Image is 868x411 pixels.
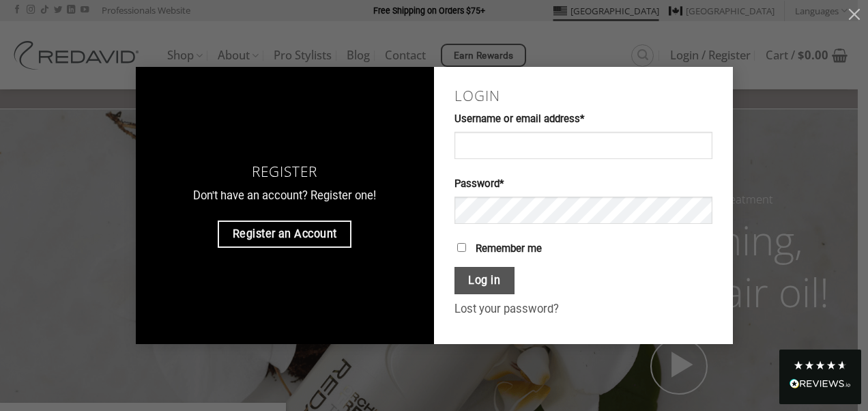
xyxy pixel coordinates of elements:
img: REVIEWS.io [790,379,851,388]
button: Log in [454,267,515,295]
a: Lost your password? [454,302,559,315]
p: Don't have an account? Register one! [156,187,414,205]
div: 4.8 Stars [793,360,848,371]
input: Remember me [457,243,466,252]
label: Password [454,176,712,193]
span: Remember me [476,242,542,255]
label: Username or email address [454,111,712,128]
h3: Login [454,87,712,104]
div: Read All Reviews [790,376,851,394]
div: Read All Reviews [779,350,861,404]
h3: Register [156,163,414,180]
a: Register an Account [218,221,351,248]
